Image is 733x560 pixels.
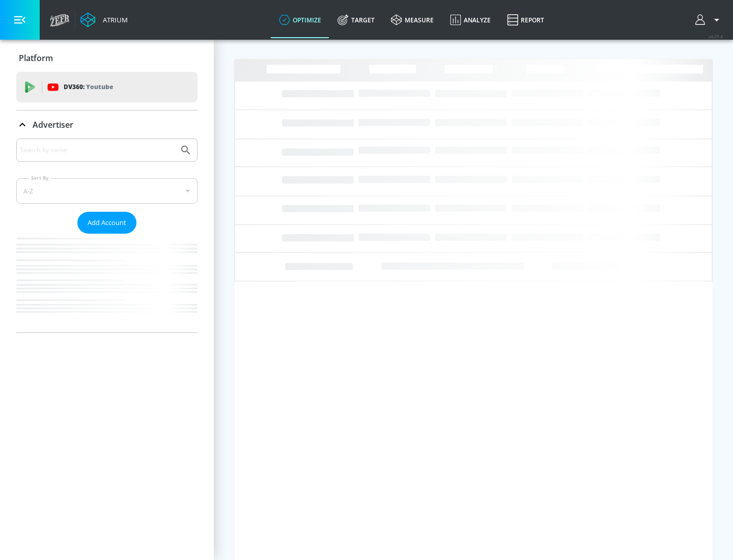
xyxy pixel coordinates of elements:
label: Sort By [29,175,51,181]
span: Add Account [88,217,126,229]
input: Search by name [20,144,175,157]
div: Advertiser [16,110,198,139]
div: Platform [16,44,198,72]
div: Atrium [99,15,128,24]
nav: list of Advertiser [16,234,198,332]
a: Analyze [442,2,499,38]
a: measure [383,2,442,38]
span: v 4.25.4 [709,34,723,39]
a: optimize [271,2,329,38]
a: Atrium [80,12,128,27]
p: Youtube [86,81,113,92]
div: Advertiser [16,138,198,332]
a: Report [499,2,552,38]
div: DV360: Youtube [16,72,198,102]
p: Advertiser [33,119,73,130]
a: Target [329,2,383,38]
p: Platform [19,52,53,64]
button: Add Account [77,212,136,234]
p: DV360: [64,81,113,93]
div: A-Z [16,178,198,204]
